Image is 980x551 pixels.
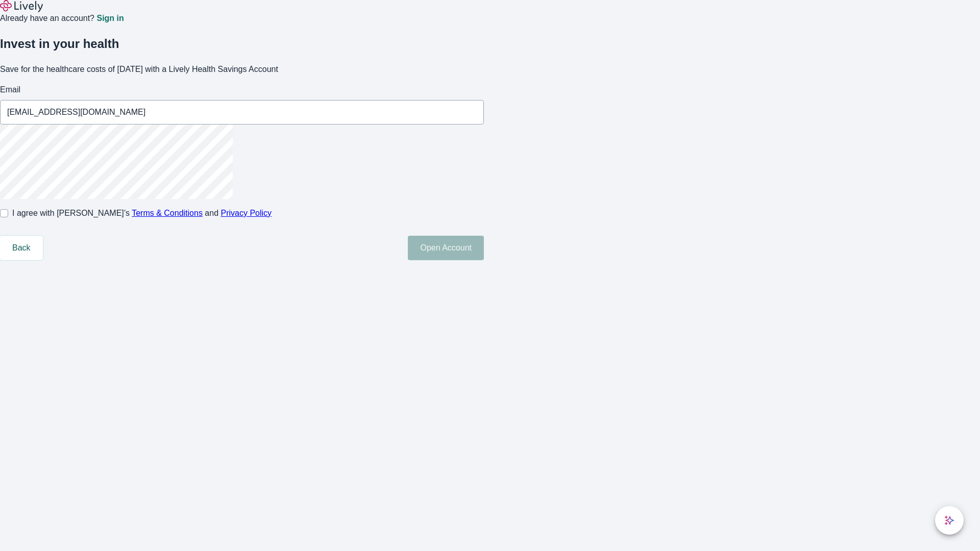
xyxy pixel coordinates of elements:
[12,207,272,219] span: I agree with [PERSON_NAME]’s and
[935,506,964,535] button: chat
[132,209,203,217] a: Terms & Conditions
[96,14,124,22] a: Sign in
[944,515,954,525] svg: Lively AI Assistant
[221,209,272,217] a: Privacy Policy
